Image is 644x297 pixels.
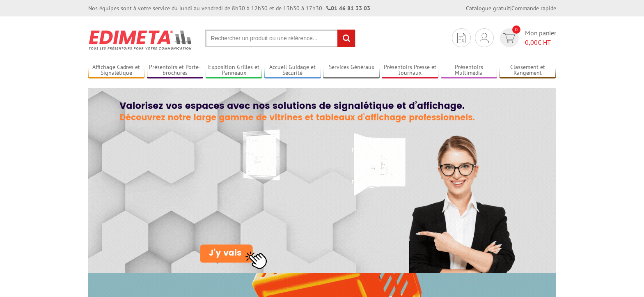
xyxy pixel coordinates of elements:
img: Présentoir, panneau, stand - Edimeta - PLV, affichage, mobilier bureau, entreprise [88,25,193,55]
a: devis rapide 0 Mon panier 0,00€ HT [498,28,556,47]
input: Rechercher un produit ou une référence... [205,30,355,47]
input: rechercher [337,30,355,47]
img: devis rapide [480,33,489,43]
span: Mon panier [525,28,556,47]
a: Exposition Grilles et Panneaux [206,64,262,77]
span: 0,00 [525,38,538,46]
a: Présentoirs Presse et Journaux [382,64,438,77]
a: Classement et Rangement [500,64,556,77]
strong: 01 46 81 33 03 [326,5,370,12]
a: Commande rapide [511,5,556,12]
a: Présentoirs Multimédia [441,64,497,77]
a: Catalogue gratuit [466,5,510,12]
a: Présentoirs et Porte-brochures [147,64,204,77]
div: | [466,4,556,12]
img: devis rapide [503,33,515,43]
img: devis rapide [457,33,465,43]
a: Affichage Cadres et Signalétique [88,64,145,77]
span: 0 [512,25,520,34]
span: € HT [525,38,556,47]
div: Nos équipes sont à votre service du lundi au vendredi de 8h30 à 12h30 et de 13h30 à 17h30 [88,4,370,12]
a: Accueil Guidage et Sécurité [264,64,321,77]
a: Services Généraux [323,64,380,77]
